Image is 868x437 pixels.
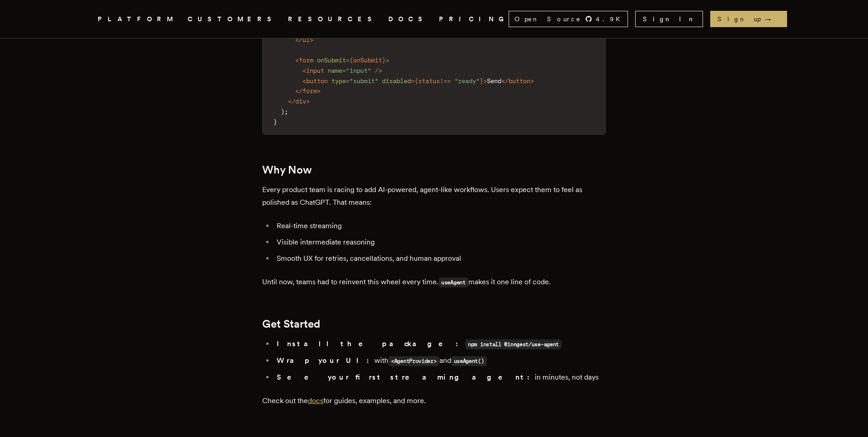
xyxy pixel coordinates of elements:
[317,87,321,94] span: >
[418,77,440,85] span: status
[295,36,302,43] span: </
[277,339,463,348] strong: Install the package:
[274,236,606,249] li: Visible intermediate reasoning
[439,277,468,287] code: useAgent
[509,77,530,85] span: button
[596,14,626,23] span: 4.9 K
[487,77,501,85] span: Send
[262,276,606,289] p: Until now, teams had to reinvent this wheel every time. makes it one line of code.
[262,318,606,330] h2: Get Started
[415,77,418,85] span: {
[349,56,353,64] span: {
[188,14,277,25] a: CUSTOMERS
[388,356,439,366] code: <AgentProvider>
[382,77,411,85] span: disabled
[353,56,382,64] span: onSubmit
[465,339,561,349] code: npm install @inngest/use-agent
[306,67,324,74] span: input
[281,108,284,115] span: )
[274,354,606,367] li: with and
[483,77,487,85] span: >
[284,108,288,115] span: ;
[308,396,323,405] a: docs
[306,98,310,105] span: >
[328,67,342,74] span: name
[302,67,306,74] span: <
[346,56,349,64] span: =
[375,77,378,85] span: "
[480,77,483,85] span: }
[382,56,386,64] span: }
[346,77,349,85] span: =
[299,56,313,64] span: form
[277,356,374,365] strong: Wrap your UI:
[454,77,480,85] span: "ready"
[262,164,606,176] h2: Why Now
[368,67,371,74] span: "
[440,77,451,85] span: !==
[353,77,375,85] span: submit
[295,56,299,64] span: <
[346,67,349,74] span: "
[635,11,703,27] a: Sign In
[501,77,509,85] span: </
[302,36,310,43] span: ul
[342,67,346,74] span: =
[530,77,534,85] span: >
[274,118,277,126] span: }
[331,77,346,85] span: type
[262,395,606,407] p: Check out the for guides, examples, and more.
[375,67,382,74] span: />
[288,98,295,105] span: </
[411,77,415,85] span: =
[274,220,606,232] li: Real-time streaming
[710,11,787,27] a: Sign up
[388,14,428,25] a: DOCS
[514,14,581,23] span: Open Source
[295,87,302,94] span: </
[349,67,368,74] span: input
[439,14,509,25] a: PRICING
[98,14,177,25] button: PLATFORM
[302,77,306,85] span: <
[317,56,346,64] span: onSubmit
[306,77,328,85] span: button
[764,14,780,23] span: →
[386,56,389,64] span: >
[310,36,313,43] span: >
[288,14,377,25] button: RESOURCES
[274,371,606,384] li: in minutes, not days
[274,252,606,265] li: Smooth UX for retries, cancellations, and human approval
[295,98,306,105] span: div
[451,356,487,366] code: useAgent()
[349,77,353,85] span: "
[302,87,317,94] span: form
[277,373,535,381] strong: See your first streaming agent:
[262,183,606,209] p: Every product team is racing to add AI-powered, agent-like workflows. Users expect them to feel a...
